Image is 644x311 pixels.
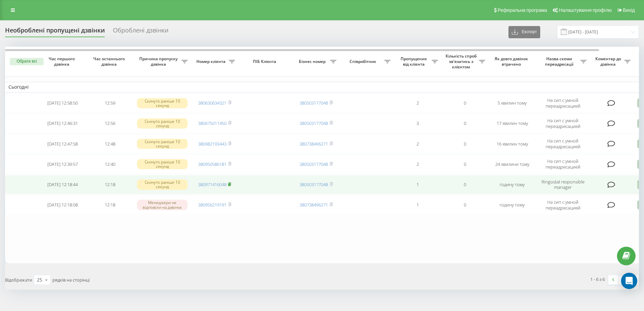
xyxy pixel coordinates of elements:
td: [DATE] 12:18:44 [39,175,86,194]
a: 380956219191 [198,202,226,208]
a: 380950586181 [198,161,226,167]
div: 1 - 6 з 6 [590,276,605,283]
span: Співробітник [343,59,384,64]
td: 0 [441,134,488,153]
td: 1 [394,196,441,215]
td: 12:59 [86,94,134,113]
td: 12:48 [86,134,134,153]
span: ПІБ Клієнта [244,59,287,64]
td: [DATE] 12:39:57 [39,155,86,174]
div: Скинуто раніше 10 секунд [137,98,188,108]
a: 380971416048 [198,181,226,187]
td: 0 [441,196,488,215]
td: 0 [441,155,488,174]
td: 0 [441,114,488,133]
td: 12:18 [86,196,134,215]
td: 0 [441,175,488,194]
td: 12:56 [86,114,134,133]
span: Кількість спроб зв'язатись з клієнтом [445,53,479,69]
td: [DATE] 12:58:50 [39,94,86,113]
span: Коментар до дзвінка [593,56,624,67]
td: 1 [394,175,441,194]
td: 12:40 [86,155,134,174]
div: Менеджери не відповіли на дзвінок [137,200,188,210]
button: Експорт [508,26,540,38]
div: Необроблені пропущені дзвінки [5,27,105,37]
a: 380982193443 [198,141,226,147]
span: Як довго дзвінок втрачено [494,56,530,67]
button: Обрати всі [10,58,44,65]
div: Скинуто раніше 10 секунд [137,179,188,190]
span: Назва схеми переадресації [539,56,580,67]
td: 2 [394,155,441,174]
span: Реферальна програма [498,7,547,13]
span: Час першого дзвінка [44,56,81,67]
span: Причина пропуску дзвінка [137,56,182,67]
span: Налаштування профілю [559,7,612,13]
div: Скинуто раніше 10 секунд [137,159,188,169]
td: 5 хвилин тому [488,94,536,113]
td: 24 хвилини тому [488,155,536,174]
span: Пропущених від клієнта [397,56,432,67]
span: Час останнього дзвінка [92,56,128,67]
span: Бізнес номер [296,59,330,64]
span: Номер клієнта [194,59,229,64]
div: Оброблені дзвінки [113,27,168,37]
div: 25 [37,276,42,283]
a: 380503177048 [300,181,328,187]
a: 380503177048 [300,100,328,106]
td: 3 [394,114,441,133]
td: 2 [394,94,441,113]
td: [DATE] 12:47:58 [39,134,86,153]
td: 12:18 [86,175,134,194]
a: 1 [618,275,628,285]
div: Скинуто раніше 10 секунд [137,118,188,129]
td: На сип с умной переадресацией [536,134,590,153]
td: 0 [441,94,488,113]
div: Скинуто раніше 10 секунд [137,139,188,149]
span: Вихід [623,7,635,13]
td: [DATE] 12:46:31 [39,114,86,133]
td: На сип с умной переадресацией [536,114,590,133]
a: 380738496271 [300,141,328,147]
td: Ringostat responsible manager [536,175,590,194]
a: 380503177048 [300,161,328,167]
td: годину тому [488,196,536,215]
td: 17 хвилин тому [488,114,536,133]
td: На сип с умной переадресацией [536,196,590,215]
td: 16 хвилин тому [488,134,536,153]
a: 380630634321 [198,100,226,106]
a: 380503177048 [300,120,328,126]
td: 2 [394,134,441,153]
td: [DATE] 12:18:08 [39,196,86,215]
a: 380675011450 [198,120,226,126]
td: На сип с умной переадресацией [536,94,590,113]
span: рядків на сторінці [52,277,90,283]
td: годину тому [488,175,536,194]
a: 380738496271 [300,202,328,208]
span: Відображати [5,277,32,283]
div: Open Intercom Messenger [621,273,637,289]
td: На сип с умной переадресацией [536,155,590,174]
